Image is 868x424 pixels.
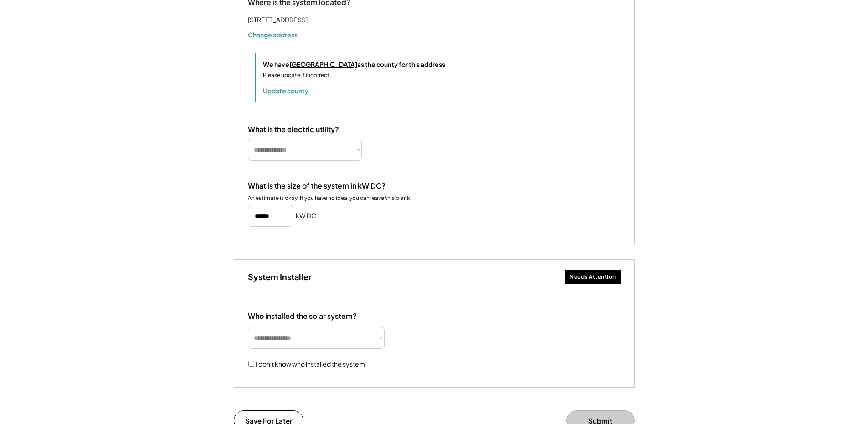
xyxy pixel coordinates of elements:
[248,271,312,282] h3: System Installer
[570,273,616,281] div: Needs Attention
[289,60,357,68] u: [GEOGRAPHIC_DATA]
[248,194,411,202] div: An estimate is okay. If you have no idea, you can leave this blank.
[248,312,357,321] div: Who installed the solar system?
[296,211,316,220] h5: kW DC
[248,30,298,39] button: Change address
[248,181,385,191] div: What is the size of the system in kW DC?
[263,71,331,79] div: Please update if incorrect.
[263,86,308,95] button: Update county
[248,14,308,26] div: [STREET_ADDRESS]
[248,125,339,134] div: What is the electric utility?
[263,60,445,69] div: We have as the county for this address
[256,360,365,368] label: I don't know who installed the system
